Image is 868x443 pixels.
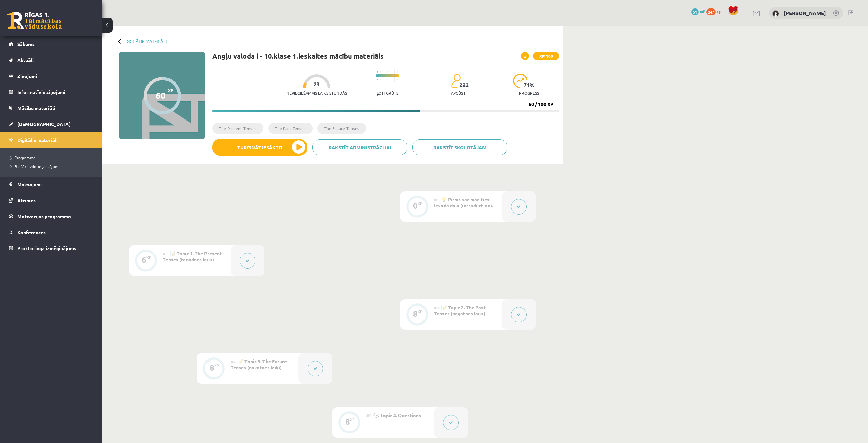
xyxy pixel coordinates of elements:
li: The Past Tenses [268,123,313,134]
li: The Present Tenses [212,123,263,134]
a: Rakstīt administrācijai [312,139,407,155]
span: mP [700,8,705,14]
img: icon-long-line-d9ea69661e0d244f92f715978eff75569469978d946b2353a9bb055b3ed8787d.svg [394,69,395,82]
img: icon-short-line-57e1e144782c952c97e751825c79c345078a6d821885a25fce030b3d8c18986b.svg [387,79,388,80]
a: Mācību materiāli [9,100,93,116]
span: XP [168,88,173,93]
button: Turpināt iesākto [212,139,307,156]
span: #1 [434,197,439,202]
a: Programma [10,154,95,161]
span: 📝 Topic 3. The Future Tenses (nākotnes laiki) [231,358,287,370]
a: Digitālie materiāli [125,39,167,44]
span: Atzīmes [17,197,36,203]
img: Alexandra Pavlova [772,10,779,17]
span: Digitālie materiāli [17,137,58,143]
div: 60 [156,90,166,100]
img: students-c634bb4e5e11cddfef0936a35e636f08e4e9abd3cc4e673bd6f9a4125e45ecb1.svg [451,74,461,88]
a: Ziņojumi [9,68,93,84]
div: 8 [345,419,350,425]
div: XP [214,364,219,367]
span: Proktoringa izmēģinājums [17,245,76,251]
span: Aktuāli [17,57,34,63]
span: xp [717,8,721,14]
a: [DEMOGRAPHIC_DATA] [9,116,93,132]
span: Mācību materiāli [17,105,55,111]
span: 71 % [524,82,535,88]
span: [DEMOGRAPHIC_DATA] [17,121,71,127]
img: icon-short-line-57e1e144782c952c97e751825c79c345078a6d821885a25fce030b3d8c18986b.svg [391,79,391,80]
a: Biežāk uzdotie jautājumi [10,163,95,169]
div: XP [350,418,355,421]
a: Atzīmes [9,192,93,208]
a: Proktoringa izmēģinājums [9,240,93,256]
div: 8 [210,365,214,371]
span: 📝 Topic 2. The Past Tenses (pagātnes laiki) [434,304,486,316]
a: Maksājumi [9,177,93,192]
img: icon-short-line-57e1e144782c952c97e751825c79c345078a6d821885a25fce030b3d8c18986b.svg [397,79,398,80]
img: icon-short-line-57e1e144782c952c97e751825c79c345078a6d821885a25fce030b3d8c18986b.svg [380,71,381,73]
span: #5 [366,413,371,418]
img: icon-short-line-57e1e144782c952c97e751825c79c345078a6d821885a25fce030b3d8c18986b.svg [377,71,378,73]
p: Nepieciešamais laiks stundās [286,91,347,95]
span: Sākums [17,41,35,47]
a: Rīgas 1. Tālmācības vidusskola [7,12,62,29]
div: XP [418,310,422,313]
span: 💬 Topic 4. Questions [373,412,421,418]
legend: Ziņojumi [17,68,93,84]
a: Aktuāli [9,52,93,68]
div: XP [146,256,151,259]
legend: Maksājumi [17,177,93,192]
li: The Future Tenses [317,123,366,134]
span: 23 [314,81,320,87]
a: Konferences [9,224,93,240]
span: Motivācijas programma [17,213,71,219]
span: 247 [706,8,716,15]
img: icon-short-line-57e1e144782c952c97e751825c79c345078a6d821885a25fce030b3d8c18986b.svg [397,71,398,73]
img: icon-short-line-57e1e144782c952c97e751825c79c345078a6d821885a25fce030b3d8c18986b.svg [384,71,384,73]
span: 222 [459,82,469,88]
span: 💡 Pirms sāc mācīties! Ievada daļa (introduction). [434,196,493,208]
p: apgūst [451,91,466,95]
a: [PERSON_NAME] [784,10,826,16]
div: 0 [413,203,418,209]
a: Motivācijas programma [9,208,93,224]
legend: Informatīvie ziņojumi [17,84,93,100]
span: 📝 Topic 1. The Present Tenses (tagadnes laiki) [163,250,222,262]
span: #2 [163,251,168,256]
p: progress [519,91,539,95]
img: icon-short-line-57e1e144782c952c97e751825c79c345078a6d821885a25fce030b3d8c18986b.svg [377,79,378,80]
a: Sākums [9,36,93,52]
span: #4 [231,359,236,364]
span: #3 [434,305,439,310]
p: Ļoti grūts [377,91,398,95]
h1: Angļu valoda i - 10.klase 1.ieskaites mācību materiāls [212,52,384,60]
span: Biežāk uzdotie jautājumi [10,164,59,169]
a: 51 mP [691,8,705,14]
span: Konferences [17,229,46,235]
a: Rakstīt skolotājam [412,139,507,155]
span: XP 100 [533,52,559,60]
img: icon-short-line-57e1e144782c952c97e751825c79c345078a6d821885a25fce030b3d8c18986b.svg [384,79,384,80]
span: 51 [691,8,699,15]
div: XP [418,202,422,205]
img: icon-short-line-57e1e144782c952c97e751825c79c345078a6d821885a25fce030b3d8c18986b.svg [391,71,391,73]
img: icon-short-line-57e1e144782c952c97e751825c79c345078a6d821885a25fce030b3d8c18986b.svg [387,71,388,73]
div: 8 [413,311,418,317]
img: icon-progress-161ccf0a02000e728c5f80fcf4c31c7af3da0e1684b2b1d7c360e028c24a22f1.svg [513,74,528,88]
a: Informatīvie ziņojumi [9,84,93,100]
img: icon-short-line-57e1e144782c952c97e751825c79c345078a6d821885a25fce030b3d8c18986b.svg [380,79,381,80]
span: Programma [10,155,35,160]
div: 6 [142,257,146,263]
a: Digitālie materiāli [9,132,93,148]
a: 247 xp [706,8,725,14]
